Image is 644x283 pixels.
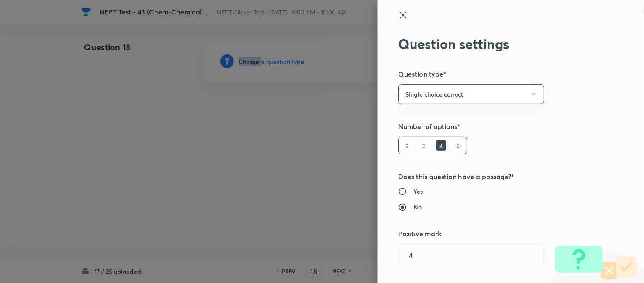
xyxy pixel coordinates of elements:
button: Single choice correct [398,84,544,104]
h5: Does this question have a passage?* [398,172,595,182]
h5: Number of options* [398,121,595,131]
h6: 2 [402,140,412,151]
input: Positive marks [399,244,544,266]
h5: Question type* [398,69,595,79]
h6: 4 [436,140,446,151]
h6: No [413,203,422,212]
h6: 5 [453,140,463,151]
h5: Positive mark [398,229,595,239]
h6: 3 [419,140,429,151]
h2: Question settings [398,36,595,52]
h6: Yes [413,187,423,196]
